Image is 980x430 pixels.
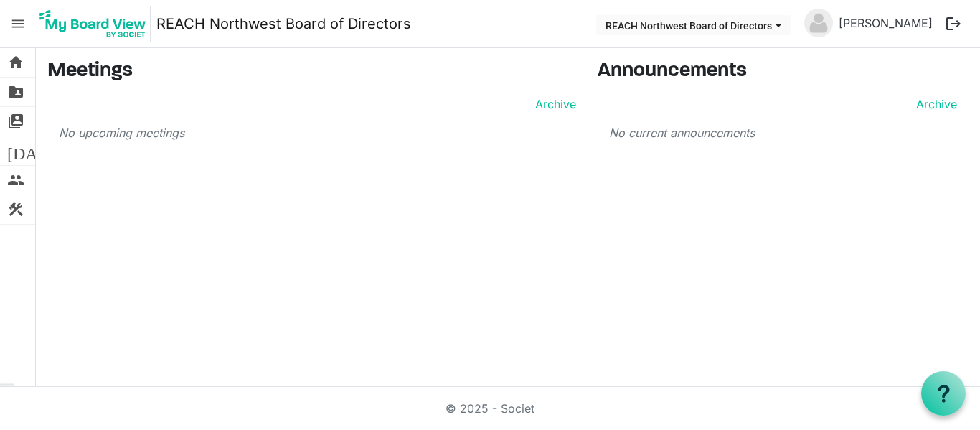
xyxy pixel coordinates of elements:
img: no-profile-picture.svg [804,9,833,37]
p: No upcoming meetings [59,124,576,141]
span: home [7,48,24,77]
a: REACH Northwest Board of Directors [156,9,411,38]
span: construction [7,195,24,224]
img: My Board View Logo [35,6,151,42]
p: No current announcements [609,124,958,141]
a: Archive [910,95,957,113]
button: REACH Northwest Board of Directors dropdownbutton [596,15,791,35]
a: My Board View Logo [35,6,156,42]
button: logout [938,9,969,39]
h3: Meetings [47,60,576,84]
a: © 2025 - Societ [446,401,534,416]
span: folder_shared [7,78,24,106]
span: people [7,166,24,195]
span: [DATE] [7,136,62,165]
span: switch_account [7,107,24,136]
a: [PERSON_NAME] [833,9,938,37]
span: menu [4,10,32,37]
a: Archive [529,95,576,113]
h3: Announcements [598,60,969,84]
